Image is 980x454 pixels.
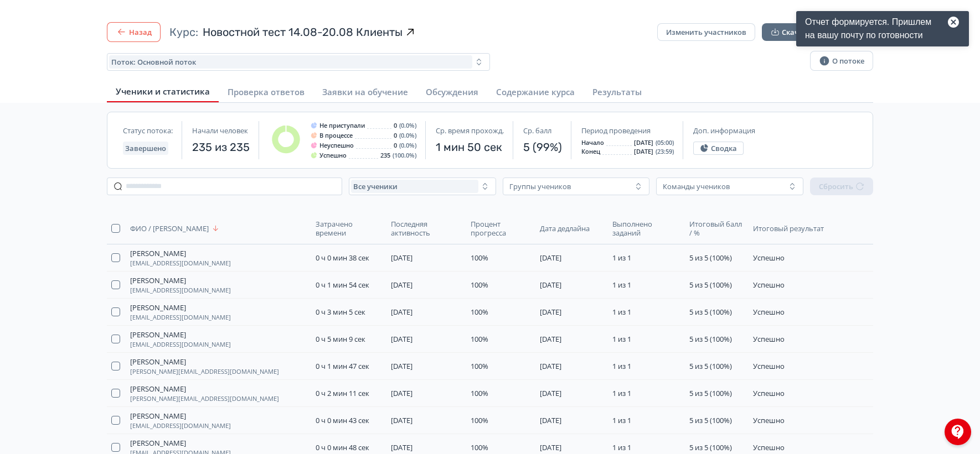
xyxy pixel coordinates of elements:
[689,388,732,398] span: 5 из 5 (100%)
[319,142,354,149] span: Неуспешно
[471,280,488,290] span: 100%
[634,148,653,155] span: [DATE]
[689,307,732,317] span: 5 из 5 (100%)
[316,334,365,344] span: 0 ч 5 мин 9 сек
[426,86,478,97] span: Обсуждения
[130,224,209,233] span: ФИО / [PERSON_NAME]
[656,139,674,146] span: (05:00)
[471,442,488,452] span: 100%
[612,217,680,239] button: Выполнено заданий
[753,361,785,371] span: Успешно
[316,307,365,317] span: 0 ч 3 мин 5 сек
[316,253,369,263] span: 0 ч 0 мин 38 сек
[399,142,416,149] span: (0.0%)
[540,224,590,233] span: Дата дедлайна
[581,139,604,146] span: Начало
[116,86,210,97] span: Ученики и статистика
[471,388,488,398] span: 100%
[540,361,561,371] span: [DATE]
[693,126,755,135] span: Доп. информация
[753,307,785,317] span: Успешно
[130,287,231,294] span: [EMAIL_ADDRESS][DOMAIN_NAME]
[316,217,383,239] button: Затрачено времени
[753,388,785,398] span: Успешно
[130,384,279,402] button: [PERSON_NAME][PERSON_NAME][EMAIL_ADDRESS][DOMAIN_NAME]
[394,142,397,149] span: 0
[391,442,412,452] span: [DATE]
[399,122,416,129] span: (0.0%)
[689,220,742,237] span: Итоговый балл / %
[689,253,732,263] span: 5 из 5 (100%)
[634,139,653,146] span: [DATE]
[203,24,403,40] span: Новостной тест 14.08-20.08 Клиенты
[540,253,561,263] span: [DATE]
[130,357,186,366] span: [PERSON_NAME]
[689,217,744,239] button: Итоговый балл / %
[391,388,412,398] span: [DATE]
[436,126,504,135] span: Ср. время прохожд.
[399,132,416,139] span: (0.0%)
[391,220,459,237] span: Последняя активность
[689,334,732,344] span: 5 из 5 (100%)
[689,361,732,371] span: 5 из 5 (100%)
[612,253,631,263] span: 1 из 1
[107,22,161,42] button: Назад
[130,276,231,294] button: [PERSON_NAME][EMAIL_ADDRESS][DOMAIN_NAME]
[349,178,496,195] button: Все ученики
[612,220,678,237] span: Выполнено заданий
[123,126,173,135] span: Статус потока:
[612,307,631,317] span: 1 из 1
[391,415,412,425] span: [DATE]
[612,388,631,398] span: 1 из 1
[471,220,529,237] span: Процент прогресса
[540,307,561,317] span: [DATE]
[523,126,551,135] span: Ср. балл
[192,139,250,155] span: 235 из 235
[689,280,732,290] span: 5 из 5 (100%)
[111,58,196,66] span: Поток: Основной поток
[319,122,365,129] span: Не приступали
[612,280,631,290] span: 1 из 1
[391,253,412,263] span: [DATE]
[540,222,592,235] button: Дата дедлайна
[130,276,186,285] span: [PERSON_NAME]
[130,439,186,447] span: [PERSON_NAME]
[612,442,631,452] span: 1 из 1
[130,395,279,402] span: [PERSON_NAME][EMAIL_ADDRESS][DOMAIN_NAME]
[130,314,231,321] span: [EMAIL_ADDRESS][DOMAIN_NAME]
[612,361,631,371] span: 1 из 1
[353,182,398,191] span: Все ученики
[753,280,785,290] span: Успешно
[130,303,186,312] span: [PERSON_NAME]
[130,260,231,267] span: [EMAIL_ADDRESS][DOMAIN_NAME]
[393,152,416,159] span: (100.0%)
[394,132,397,139] span: 0
[762,23,849,41] button: Скачать отчёты
[540,334,561,344] span: [DATE]
[471,217,531,239] button: Процент прогресса
[753,334,785,344] span: Успешно
[130,341,231,348] span: [EMAIL_ADDRESS][DOMAIN_NAME]
[391,217,461,239] button: Последняя активность
[471,334,488,344] span: 100%
[503,178,650,195] button: Группы учеников
[796,11,969,46] div: Отчет формируется. Пришлем на вашу почту по готовности
[523,139,562,155] span: 5 (99%)
[656,178,803,195] button: Команды учеников
[125,144,166,153] span: Завершено
[391,307,412,317] span: [DATE]
[391,334,412,344] span: [DATE]
[540,442,561,452] span: [DATE]
[169,24,198,40] span: Курс:
[810,178,873,195] button: Сбросить
[592,86,642,97] span: Результаты
[316,442,369,452] span: 0 ч 0 мин 48 сек
[130,303,231,321] button: [PERSON_NAME][EMAIL_ADDRESS][DOMAIN_NAME]
[810,51,873,71] button: О потоке
[540,280,561,290] span: [DATE]
[471,415,488,425] span: 100%
[471,361,488,371] span: 100%
[319,152,347,159] span: Успешно
[496,86,575,97] span: Содержание курса
[107,53,490,71] button: Поток: Основной поток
